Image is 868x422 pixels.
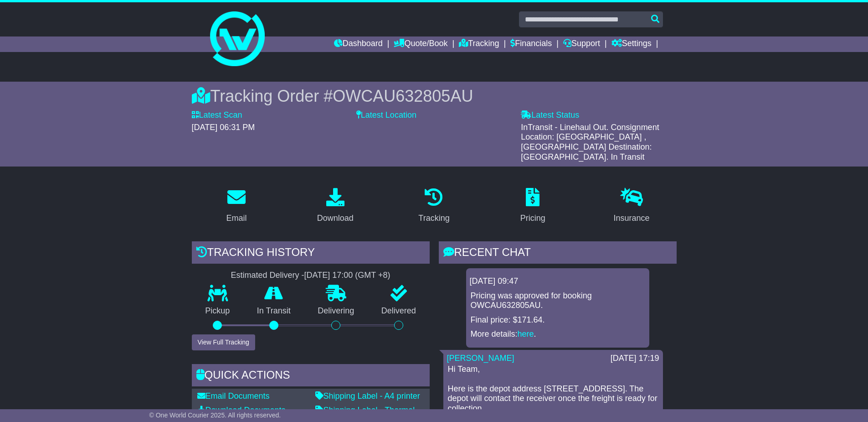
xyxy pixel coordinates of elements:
span: [DATE] 06:31 PM [192,123,255,132]
span: © One World Courier 2025. All rights reserved. [149,412,281,419]
a: here [518,329,534,339]
div: Quick Actions [192,364,430,389]
a: Dashboard [334,36,383,52]
a: Pricing [514,185,551,228]
label: Latest Scan [192,110,242,120]
div: Tracking [418,212,449,224]
div: Tracking Order # [192,86,677,106]
a: Shipping Label - A4 printer [315,391,420,401]
a: Quote/Book [394,36,447,52]
p: In Transit [243,306,304,316]
a: Support [563,36,600,52]
a: [PERSON_NAME] [447,354,514,363]
div: Email [226,212,247,224]
a: Email Documents [197,391,270,401]
div: [DATE] 17:19 [611,354,659,364]
label: Latest Location [356,110,416,120]
div: Tracking history [192,241,430,266]
p: More details: . [471,329,645,339]
a: Insurance [608,185,656,228]
a: Settings [611,36,652,52]
p: Delivered [368,306,430,316]
div: RECENT CHAT [439,241,677,266]
span: InTransit - Linehaul Out. Consignment Location: [GEOGRAPHIC_DATA] , [GEOGRAPHIC_DATA] Destination... [521,123,659,162]
a: Tracking [459,36,499,52]
p: Delivering [304,306,368,316]
a: Download Documents [197,406,286,415]
div: Insurance [614,212,650,224]
label: Latest Status [521,110,579,120]
p: Pricing was approved for booking OWCAU632805AU. [471,291,645,311]
button: View Full Tracking [192,334,255,350]
div: Download [317,212,354,224]
a: Email [220,185,252,228]
p: Final price: $171.64. [471,315,645,325]
span: OWCAU632805AU [333,87,473,105]
a: Download [311,185,360,228]
div: Pricing [520,212,545,224]
p: Pickup [192,306,244,316]
div: [DATE] 17:00 (GMT +8) [304,271,390,281]
a: Financials [510,36,552,52]
div: Estimated Delivery - [192,271,430,281]
div: [DATE] 09:47 [470,276,646,287]
a: Tracking [412,185,455,228]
